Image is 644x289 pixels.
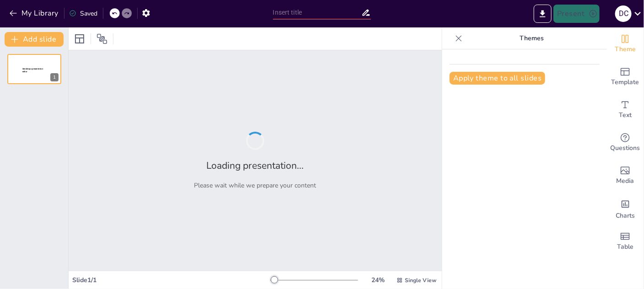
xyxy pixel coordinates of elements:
[611,143,640,153] span: Questions
[607,225,644,258] div: Add a table
[619,110,632,120] span: Text
[607,60,644,93] div: Add ready made slides
[615,5,632,22] div: D C
[367,276,389,284] div: 24 %
[615,44,636,54] span: Theme
[607,93,644,126] div: Add text boxes
[553,5,599,23] button: Present
[607,159,644,192] div: Add images, graphics, shapes or video
[97,33,107,44] span: Position
[616,211,635,221] span: Charts
[607,126,644,159] div: Get real-time input from your audience
[7,6,62,21] button: My Library
[607,27,644,60] div: Change the overall theme
[534,5,552,23] button: Export to PowerPoint
[617,176,634,186] span: Media
[607,192,644,225] div: Add charts and graphs
[466,27,598,49] p: Themes
[22,68,43,73] span: Sendsteps presentation editor
[69,9,97,18] div: Saved
[450,72,545,85] button: Apply theme to all slides
[5,32,64,47] button: Add slide
[273,6,362,19] input: Insert title
[194,181,317,190] p: Please wait while we prepare your content
[50,73,59,81] div: 1
[615,5,632,23] button: D C
[617,242,633,252] span: Table
[7,54,61,84] div: 1
[405,277,436,284] span: Single View
[72,32,87,46] div: Layout
[612,77,639,87] span: Template
[207,159,304,172] h2: Loading presentation...
[72,276,270,284] div: Slide 1 / 1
